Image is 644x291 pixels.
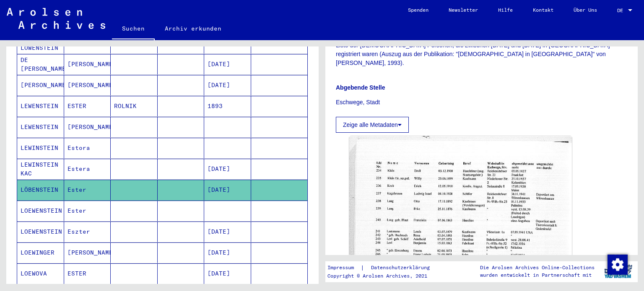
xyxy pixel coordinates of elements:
button: Zeige alle Metadaten [336,117,409,133]
mat-cell: ESTER [64,263,111,284]
a: Archiv erkunden [155,18,231,39]
mat-cell: Eszter [64,221,111,242]
mat-cell: LOEWENSTEIN [17,221,64,242]
mat-cell: LOEWOVA [17,263,64,284]
mat-cell: [PERSON_NAME] [64,242,111,263]
mat-cell: 1893 [204,96,251,116]
b: Abgebende Stelle [336,84,385,91]
mat-cell: ESTER [64,96,111,116]
mat-cell: Ester [64,180,111,200]
mat-cell: [PERSON_NAME] [64,54,111,75]
mat-cell: [DATE] [204,242,251,263]
a: Suchen [112,18,155,40]
mat-cell: [DATE] [204,221,251,242]
mat-cell: LOEWENSTEIN [17,201,64,221]
mat-cell: LEWENSTEIN [17,96,64,116]
img: yv_logo.png [602,261,634,282]
mat-cell: LOEWINGER [17,242,64,263]
a: Datenschutzerklärung [364,263,440,272]
mat-cell: LÖBENSTEIN [17,180,64,200]
a: Impressum [327,263,361,272]
div: | [327,263,440,272]
mat-cell: [DATE] [204,75,251,95]
mat-cell: [DATE] [204,159,251,179]
p: Eschwege, Stadt [336,98,627,107]
mat-cell: ROLNIK [111,96,158,116]
mat-cell: [DATE] [204,263,251,284]
mat-cell: Ester [64,201,111,221]
p: Copyright © Arolsen Archives, 2021 [327,272,440,280]
mat-cell: [DATE] [204,180,251,200]
mat-cell: LEWINSTEIN KAC [17,159,64,179]
mat-cell: [PERSON_NAME] [64,117,111,137]
mat-cell: [PERSON_NAME] [64,75,111,95]
mat-cell: DE [PERSON_NAME] [17,54,64,75]
mat-cell: LEWENSTEIN [17,117,64,137]
mat-cell: Estora [64,138,111,158]
p: wurden entwickelt in Partnerschaft mit [480,271,595,279]
p: Die Arolsen Archives Online-Collections [480,264,595,271]
mat-cell: [DATE] [204,54,251,75]
mat-cell: LEWINSTEIN [17,138,64,158]
p: Enthält: Liste der [DEMOGRAPHIC_DATA] Personen, die zwischen [DATE] und [DATE] in [GEOGRAPHIC_DAT... [336,32,627,67]
mat-cell: [PERSON_NAME] [17,75,64,95]
div: Zustimmung ändern [607,254,627,274]
span: DE [617,8,626,13]
img: Zustimmung ändern [608,255,628,275]
img: Arolsen_neg.svg [7,8,105,29]
mat-cell: Estera [64,159,111,179]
